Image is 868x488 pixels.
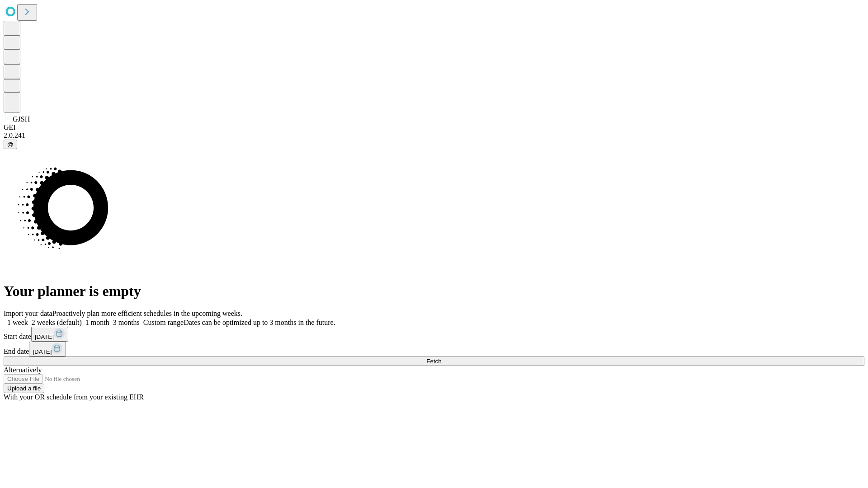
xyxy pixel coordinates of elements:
span: 3 months [113,319,140,326]
div: End date [4,342,864,357]
div: GEI [4,123,864,131]
span: Dates can be optimized up to 3 months in the future. [184,319,335,326]
div: Start date [4,327,864,342]
span: @ [7,141,14,148]
span: [DATE] [35,333,54,340]
span: 1 month [85,319,109,326]
h1: Your planner is empty [4,283,864,300]
span: Proactively plan more efficient schedules in the upcoming weeks. [52,310,242,317]
span: GJSH [13,115,30,123]
button: Upload a file [4,384,44,393]
span: Import your data [4,310,52,317]
span: [DATE] [33,348,52,355]
span: Alternatively [4,366,42,374]
span: 1 week [7,319,28,326]
span: 2 weeks (default) [32,319,82,326]
span: With your OR schedule from your existing EHR [4,393,144,401]
button: [DATE] [31,327,68,342]
button: @ [4,140,17,149]
span: Fetch [426,358,441,365]
button: [DATE] [29,342,66,357]
div: 2.0.241 [4,131,864,140]
span: Custom range [143,319,184,326]
button: Fetch [4,357,864,366]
